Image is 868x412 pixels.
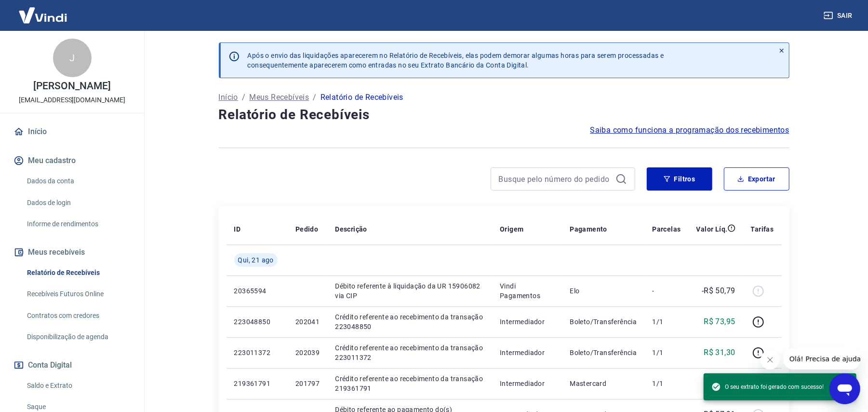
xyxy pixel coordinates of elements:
a: Saldo e Extrato [23,376,133,396]
button: Sair [822,7,856,25]
input: Busque pelo número do pedido [499,172,612,186]
p: R$ 73,95 [704,316,735,328]
p: Intermediador [500,317,554,327]
p: 20365594 [234,286,280,296]
iframe: Botão para abrir a janela de mensagens [829,373,860,404]
a: Início [12,121,133,142]
p: Mastercard [570,379,637,388]
p: 202039 [295,348,320,357]
a: Contratos com credores [23,306,133,326]
p: Crédito referente ao recebimento da transação 223048850 [335,312,484,331]
p: Após o envio das liquidações aparecerem no Relatório de Recebíveis, elas podem demorar algumas ho... [248,51,664,70]
p: Pedido [295,224,318,234]
p: Débito referente à liquidação da UR 15906082 via CIP [335,281,484,301]
p: Intermediador [500,379,554,388]
iframe: Mensagem da empresa [784,348,860,370]
p: 223048850 [234,317,280,327]
p: Boleto/Transferência [570,317,637,327]
button: Meus recebíveis [12,242,133,263]
p: Valor Líq. [696,224,728,234]
button: Meu cadastro [12,150,133,171]
a: Relatório de Recebíveis [23,263,133,283]
span: Olá! Precisa de ajuda? [6,7,81,14]
a: Saiba como funciona a programação dos recebimentos [590,124,789,136]
a: Início [219,92,238,103]
p: Intermediador [500,348,554,357]
h4: Relatório de Recebíveis [219,105,789,124]
p: Pagamento [570,224,607,234]
button: Exportar [724,167,789,191]
p: 223011372 [234,348,280,357]
p: [PERSON_NAME] [33,81,110,91]
a: Dados de login [23,193,133,213]
p: 219361791 [234,379,280,388]
p: 1/1 [652,348,681,357]
p: / [242,92,245,103]
p: 202041 [295,317,320,327]
p: Relatório de Recebíveis [320,92,403,103]
a: Meus Recebíveis [249,92,309,103]
p: ID [234,224,241,234]
p: Boleto/Transferência [570,348,637,357]
p: [EMAIL_ADDRESS][DOMAIN_NAME] [19,95,125,105]
a: Dados da conta [23,171,133,191]
a: Recebíveis Futuros Online [23,284,133,304]
a: Informe de rendimentos [23,214,133,234]
p: Descrição [335,224,367,234]
p: Crédito referente ao recebimento da transação 223011372 [335,343,484,362]
a: Disponibilização de agenda [23,327,133,347]
p: / [313,92,316,103]
p: Crédito referente ao recebimento da transação 219361791 [335,374,484,393]
p: Parcelas [652,224,681,234]
button: Conta Digital [12,355,133,376]
p: 201797 [295,379,320,388]
p: Origem [500,224,523,234]
button: Filtros [647,167,712,191]
p: 1/1 [652,379,681,388]
img: Vindi [12,0,74,30]
span: O seu extrato foi gerado com sucesso! [711,382,824,392]
p: Elo [570,286,637,296]
p: 1/1 [652,317,681,327]
p: Tarifas [751,224,774,234]
span: Qui, 21 ago [238,255,274,265]
p: - [652,286,681,296]
p: Vindi Pagamentos [500,281,554,301]
div: J [53,39,92,77]
p: -R$ 50,79 [702,285,735,297]
p: R$ 31,30 [704,347,735,358]
iframe: Fechar mensagem [761,350,780,370]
